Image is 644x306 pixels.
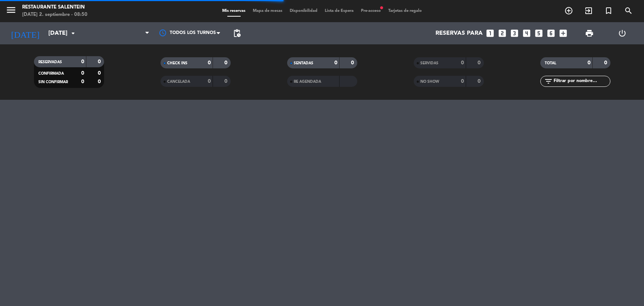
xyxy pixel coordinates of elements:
strong: 0 [461,79,464,84]
strong: 0 [224,79,229,84]
span: Lista de Espera [321,9,357,13]
span: Disponibilidad [286,9,321,13]
i: [DATE] [6,25,45,41]
span: SIN CONFIRMAR [38,80,68,84]
span: NO SHOW [420,80,439,84]
span: SERVIDAS [420,61,438,65]
strong: 0 [208,79,211,84]
i: add_box [558,28,568,38]
i: looks_one [485,28,495,38]
strong: 0 [98,59,102,64]
i: menu [6,4,17,16]
span: Mapa de mesas [249,9,286,13]
span: Reservas para [435,30,483,37]
i: looks_6 [546,28,556,38]
i: looks_5 [534,28,544,38]
strong: 0 [81,71,84,76]
span: print [585,29,594,38]
strong: 0 [351,60,355,65]
i: power_settings_new [618,29,627,38]
span: Mis reservas [218,9,249,13]
i: filter_list [544,77,553,86]
strong: 0 [208,60,211,65]
span: TOTAL [545,61,556,65]
i: looks_3 [510,28,519,38]
span: Tarjetas de regalo [385,9,426,13]
i: turned_in_not [604,6,613,15]
button: menu [6,4,17,18]
strong: 0 [98,79,102,84]
strong: 0 [334,60,337,65]
i: arrow_drop_down [69,29,78,38]
span: fiber_manual_record [379,6,384,10]
strong: 0 [98,71,102,76]
div: Restaurante Salentein [22,4,87,11]
i: looks_two [497,28,507,38]
span: Pre-acceso [357,9,385,13]
strong: 0 [81,79,84,84]
span: CHECK INS [167,61,187,65]
span: CANCELADA [167,80,190,84]
strong: 0 [588,60,590,65]
strong: 0 [478,79,482,84]
i: search [624,6,633,15]
i: looks_4 [522,28,531,38]
span: RE AGENDADA [294,80,321,84]
strong: 0 [461,60,464,65]
strong: 0 [604,60,609,65]
i: exit_to_app [584,6,593,15]
strong: 0 [81,59,84,64]
strong: 0 [224,60,229,65]
span: CONFIRMADA [38,72,64,75]
input: Filtrar por nombre... [553,77,610,85]
i: add_circle_outline [564,6,573,15]
strong: 0 [478,60,482,65]
div: [DATE] 2. septiembre - 08:50 [22,11,87,18]
span: RESERVADAS [38,60,62,64]
span: pending_actions [233,29,241,38]
div: LOG OUT [606,22,638,44]
span: SENTADAS [294,61,313,65]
